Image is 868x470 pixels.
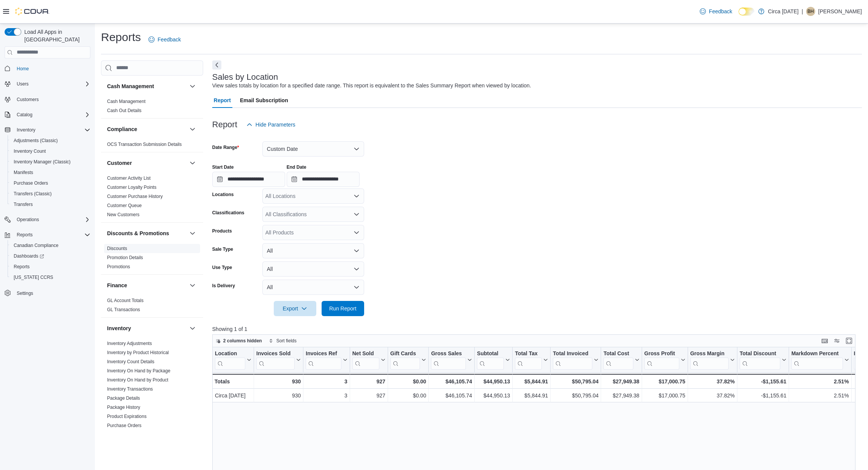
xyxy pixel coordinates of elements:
button: Finance [107,282,186,289]
span: Package History [107,404,140,410]
button: Inventory [14,125,38,135]
div: Total Tax [515,350,542,357]
div: 930 [256,391,301,400]
span: Users [14,79,90,89]
a: Adjustments (Classic) [11,136,61,145]
button: Catalog [14,110,35,119]
div: Invoices Ref [306,350,341,369]
button: Operations [2,214,93,225]
span: Inventory Manager (Classic) [11,157,90,166]
button: Total Tax [515,350,548,369]
a: Purchase Orders [11,179,51,188]
span: Feedback [709,8,732,15]
a: GL Transactions [107,307,140,312]
input: Dark Mode [739,8,754,16]
h3: Cash Management [107,82,154,90]
div: Total Discount [740,350,780,369]
div: Cash Management [101,97,203,118]
div: 2.51% [791,391,849,400]
span: Canadian Compliance [14,242,58,248]
span: Reports [14,230,90,239]
button: Gift Cards [390,350,426,369]
button: Total Cost [603,350,639,369]
button: Open list of options [354,211,360,217]
label: Sale Type [212,246,233,252]
button: Adjustments (Classic) [8,135,93,146]
button: Invoices Ref [306,350,347,369]
label: Locations [212,191,234,198]
button: Next [212,60,221,70]
button: Open list of options [354,193,360,199]
button: Open list of options [354,229,360,236]
button: Reports [8,261,93,272]
div: Gross Margin [690,350,729,357]
button: Inventory Count [8,146,93,157]
a: Inventory Adjustments [107,341,152,346]
div: $17,000.75 [644,377,685,386]
div: Total Invoiced [553,350,592,369]
div: Gross Margin [690,350,729,369]
button: Location [215,350,251,369]
button: Keyboard shortcuts [820,336,829,345]
span: Cash Out Details [107,108,142,114]
a: Customer Activity List [107,176,151,181]
h3: Finance [107,282,127,289]
div: Total Cost [603,350,633,369]
h3: Customer [107,159,132,167]
span: Transfers (Classic) [14,191,52,197]
a: Customer Queue [107,203,142,208]
span: Inventory by Product Historical [107,350,169,356]
button: Manifests [8,167,93,178]
div: Customer [101,174,203,222]
span: Canadian Compliance [11,241,90,250]
span: Run Report [329,305,357,312]
div: View sales totals by location for a specified date range. This report is equivalent to the Sales ... [212,82,531,90]
span: Export [278,301,312,316]
span: Discounts [107,245,127,252]
a: Inventory On Hand by Package [107,368,170,373]
label: Start Date [212,164,234,170]
button: Run Report [322,301,364,316]
span: Inventory On Hand by Product [107,377,168,383]
span: 2 columns hidden [223,338,262,344]
div: Location [215,350,245,357]
button: Discounts & Promotions [107,229,186,237]
input: Press the down key to open a popover containing a calendar. [212,172,285,187]
span: Inventory Count [14,148,46,154]
span: Manifests [11,168,90,177]
div: $50,795.04 [553,391,598,400]
p: Showing 1 of 1 [212,325,862,333]
span: Promotion Details [107,255,143,261]
span: OCS Transaction Submission Details [107,141,182,147]
button: Inventory [2,125,93,135]
span: Purchase Orders [107,423,142,429]
span: Customer Activity List [107,175,151,181]
div: Discounts & Promotions [101,244,203,274]
div: 930 [256,377,301,386]
button: Transfers (Classic) [8,188,93,199]
a: Dashboards [11,252,47,261]
span: Inventory Transactions [107,386,153,392]
h3: Report [212,120,237,129]
button: Inventory [188,324,197,333]
h3: Compliance [107,125,137,133]
span: Customer Purchase History [107,193,163,199]
div: $5,844.91 [515,377,548,386]
span: [US_STATE] CCRS [14,274,53,280]
a: Customer Loyalty Points [107,185,156,190]
a: Package Details [107,396,140,401]
label: Is Delivery [212,283,235,289]
span: Product Expirations [107,413,147,419]
span: Package Details [107,395,140,401]
div: $17,000.75 [644,391,685,400]
div: 2.51% [791,377,849,386]
button: Compliance [107,125,186,133]
h3: Discounts & Promotions [107,229,169,237]
button: Catalog [2,109,93,120]
div: Total Invoiced [553,350,592,357]
a: Canadian Compliance [11,241,62,250]
a: Manifests [11,168,36,177]
button: Export [274,301,316,316]
div: $50,795.04 [553,377,598,386]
